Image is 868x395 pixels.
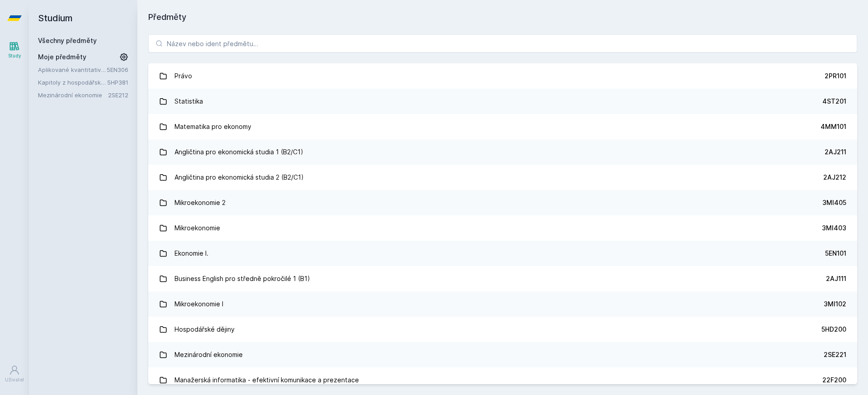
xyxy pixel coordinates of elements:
a: Mikroekonomie 2 3MI405 [148,190,857,215]
a: Matematika pro ekonomy 4MM101 [148,114,857,139]
div: Statistika [175,92,203,110]
a: Uživatel [2,360,27,388]
div: Hospodářské dějiny [175,320,235,338]
div: 3MI102 [824,300,846,309]
div: 5HD200 [821,325,846,334]
div: 2AJ212 [823,173,846,182]
a: Business English pro středně pokročilé 1 (B1) 2AJ111 [148,266,857,291]
div: 5EN101 [825,249,846,258]
div: Mezinárodní ekonomie [175,346,243,364]
a: Hospodářské dějiny 5HD200 [148,317,857,342]
a: Všechny předměty [38,37,97,44]
a: 5HP381 [107,79,128,86]
div: 2AJ211 [825,148,846,157]
a: 5EN306 [107,66,128,73]
a: Ekonomie I. 5EN101 [148,241,857,266]
a: Mikroekonomie 3MI403 [148,215,857,241]
div: Matematika pro ekonomy [175,118,251,136]
div: Study [8,52,21,59]
a: Právo 2PR101 [148,63,857,89]
div: 4MM101 [821,122,846,131]
div: 4ST201 [822,97,846,106]
div: Business English pro středně pokročilé 1 (B1) [175,270,310,288]
div: Uživatel [5,376,24,383]
div: Ekonomie I. [175,244,208,262]
a: Study [2,36,27,64]
a: 2SE212 [108,91,128,99]
a: Angličtina pro ekonomická studia 1 (B2/C1) 2AJ211 [148,139,857,165]
a: Aplikované kvantitativní metody I [38,65,107,74]
a: Kapitoly z hospodářské politiky [38,78,107,87]
div: 22F200 [822,376,846,385]
span: Moje předměty [38,52,86,62]
div: 2SE221 [824,350,846,359]
a: Statistika 4ST201 [148,89,857,114]
a: Mezinárodní ekonomie 2SE221 [148,342,857,367]
div: Angličtina pro ekonomická studia 2 (B2/C1) [175,168,304,186]
div: Mikroekonomie [175,219,220,237]
h1: Předměty [148,11,857,24]
div: Manažerská informatika - efektivní komunikace a prezentace [175,371,359,389]
div: Angličtina pro ekonomická studia 1 (B2/C1) [175,143,303,161]
input: Název nebo ident předmětu… [148,34,857,52]
div: Mikroekonomie I [175,295,223,313]
a: Mikroekonomie I 3MI102 [148,291,857,317]
a: Angličtina pro ekonomická studia 2 (B2/C1) 2AJ212 [148,165,857,190]
div: 2PR101 [825,71,846,81]
div: 3MI405 [822,198,846,207]
a: Manažerská informatika - efektivní komunikace a prezentace 22F200 [148,367,857,393]
a: Mezinárodní ekonomie [38,90,108,100]
div: Mikroekonomie 2 [175,194,226,212]
div: Právo [175,67,192,85]
div: 2AJ111 [826,274,846,283]
div: 3MI403 [822,224,846,233]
